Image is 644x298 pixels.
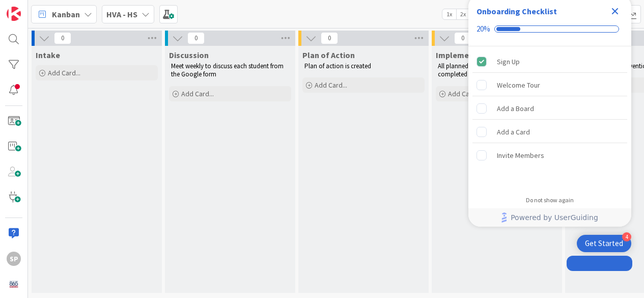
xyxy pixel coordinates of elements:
span: Implement Intervention [436,50,525,60]
div: Sign Up [497,56,520,68]
span: 0 [454,32,471,44]
div: Add a Card [497,126,530,138]
div: Do not show again [526,196,574,204]
span: Add Card... [315,80,347,90]
div: SP [7,252,21,266]
div: Add a Board [497,102,534,115]
div: 20% [477,24,490,34]
div: Add a Card is incomplete. [472,121,627,143]
span: Powered by UserGuiding [511,211,598,224]
span: 1x [442,9,456,19]
span: Kanban [52,8,80,20]
div: Add a Board is incomplete. [472,97,627,120]
div: Welcome Tour [497,79,540,91]
span: 0 [321,32,338,44]
span: 0 [187,32,205,44]
div: Footer [468,208,631,227]
div: Checklist items [468,46,631,189]
span: 2x [456,9,470,19]
div: Onboarding Checklist [477,5,557,17]
div: Checklist progress: 20% [477,24,623,34]
div: Invite Members is incomplete. [472,144,627,167]
div: Invite Members [497,149,544,161]
span: All planned interventions have been completed [438,62,537,78]
span: Plan of action is created [304,62,371,70]
span: Add Card... [181,89,214,98]
span: Add Card... [48,68,80,77]
div: Sign Up is complete. [472,50,627,73]
div: Close Checklist [607,3,623,19]
span: Meet weekly to discuss each student from the Google form [171,62,285,78]
b: HVA - HS [106,9,137,19]
div: Open Get Started checklist, remaining modules: 4 [577,235,631,252]
div: Welcome Tour is incomplete. [472,74,627,96]
div: Get Started [585,238,623,249]
div: 4 [622,232,631,241]
span: Intake [36,50,60,60]
span: Add Card... [448,89,481,98]
span: Plan of Action [302,50,355,60]
img: Visit kanbanzone.com [7,7,21,21]
span: 0 [54,32,71,44]
img: avatar [7,277,21,291]
span: Discussion [169,50,209,60]
a: Powered by UserGuiding [473,208,626,227]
